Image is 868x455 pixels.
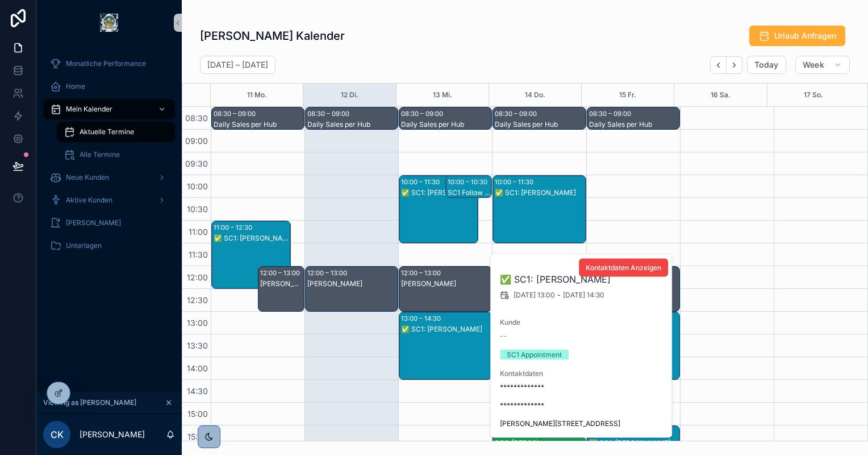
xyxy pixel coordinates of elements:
span: 11:30 [186,250,211,259]
div: 08:30 – 09:00 [495,108,540,119]
span: 12:30 [184,295,211,305]
h2: [DATE] – [DATE] [207,59,268,71]
span: Home [66,82,85,91]
button: 12 Di. [341,84,358,106]
span: 14:00 [184,363,211,373]
div: 12:00 – 13:00 [401,267,444,279]
div: Daily Sales per Hub [214,120,303,129]
button: 14 Do. [525,84,545,106]
div: 12:00 – 13:00[PERSON_NAME] [306,267,398,311]
button: Today [747,56,786,74]
span: [DATE] 14:30 [563,291,604,300]
div: 15:45 – 17:45 [541,438,583,449]
span: Unterlagen [66,241,102,250]
div: 08:30 – 09:00Daily Sales per Hub [493,107,585,129]
button: Week [795,56,850,74]
span: Today [754,60,779,70]
div: 08:30 – 09:00 [589,108,634,119]
div: 10:00 – 11:30 [401,176,443,188]
button: 11 Mo. [247,84,267,106]
span: Viewing as [PERSON_NAME] [43,398,136,407]
div: ✅ SC1: [PERSON_NAME] [214,234,290,243]
span: 13:00 [184,318,211,328]
div: ✅ SC1: [PERSON_NAME] [401,188,477,197]
span: [PERSON_NAME][STREET_ADDRESS] [500,419,663,428]
button: 16 Sa. [711,84,731,106]
div: 08:30 – 09:00 [401,108,446,119]
button: Kontaktdaten Anzeigen [579,259,668,277]
span: 10:00 [184,181,211,191]
div: 10:00 – 11:30 [495,176,536,188]
div: Daily Sales per Hub [589,120,679,129]
div: 08:30 – 09:00Daily Sales per Hub [399,107,491,129]
span: -- [500,332,507,341]
span: 15:30 [185,432,211,441]
a: Aktive Kunden [43,190,175,210]
div: 10:00 – 10:30SC1 Follow Up: [PERSON_NAME] [446,176,491,197]
button: 17 So. [804,84,823,106]
div: SC2: [PERSON_NAME] [495,439,571,448]
a: Neue Kunden [43,167,175,188]
span: Aktuelle Termine [80,127,134,136]
span: 11:00 [186,227,211,237]
div: [PERSON_NAME] [260,279,303,288]
span: 08:30 [182,113,211,123]
span: Monatliche Performance [66,59,146,68]
span: Alle Termine [80,150,120,159]
span: Kontaktdaten Anzeigen [586,263,661,272]
div: Daily Sales per Hub [495,120,585,129]
div: scrollable content [36,45,182,271]
img: App logo [100,14,118,32]
span: 09:30 [182,159,211,168]
span: 13:30 [184,341,211,350]
div: 10:00 – 11:30✅ SC1: [PERSON_NAME] [493,176,585,243]
div: [PERSON_NAME] [307,279,397,288]
div: [PERSON_NAME] [401,279,491,288]
div: SC1 Follow Up: [PERSON_NAME] [448,188,491,197]
div: 08:30 – 09:00Daily Sales per Hub [306,107,398,129]
a: Alle Termine [57,144,175,165]
div: 13:00 – 14:30✅ SC1: [PERSON_NAME] [399,312,491,379]
a: Home [43,76,175,97]
div: 11:00 – 12:30 [214,222,255,233]
div: ✅ SC1: [PERSON_NAME] [495,188,585,197]
a: [PERSON_NAME] [43,213,175,233]
div: 08:30 – 09:00 [307,108,352,119]
span: [PERSON_NAME] [66,218,121,227]
button: 15 Fr. [619,84,636,106]
div: 10:00 – 11:30✅ SC1: [PERSON_NAME] [399,176,478,243]
div: 08:30 – 09:00Daily Sales per Hub [587,107,679,129]
h2: ✅ SC1: [PERSON_NAME] [500,272,663,286]
a: Monatliche Performance [43,53,175,74]
p: [PERSON_NAME] [80,429,145,440]
div: 12:00 – 13:00[PERSON_NAME] [258,267,304,311]
a: Mein Kalender [43,99,175,119]
span: CK [51,428,64,441]
a: Unterlagen [43,235,175,256]
button: 13 Mi. [433,84,452,106]
a: Aktuelle Termine [57,122,175,142]
span: 10:30 [184,204,211,214]
h1: [PERSON_NAME] Kalender [200,28,345,44]
div: SC1 Appointment [507,350,562,360]
button: Urlaub Anfragen [749,26,845,46]
div: ✅ SC1: [PERSON_NAME] [401,325,491,334]
div: 13:00 – 14:30 [401,313,444,324]
span: Week [803,60,824,70]
span: 09:00 [182,136,211,146]
span: Kontaktdaten [500,369,663,378]
div: 08:30 – 09:00 [214,108,258,119]
span: 15:00 [185,409,211,419]
span: Kunde [500,318,663,327]
div: 12:00 – 13:00 [260,267,303,279]
div: Daily Sales per Hub [307,120,397,129]
div: Daily Sales per Hub [401,120,491,129]
span: Urlaub Anfragen [774,30,836,42]
span: 12:00 [184,272,211,282]
div: 12:00 – 13:00 [307,267,350,279]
